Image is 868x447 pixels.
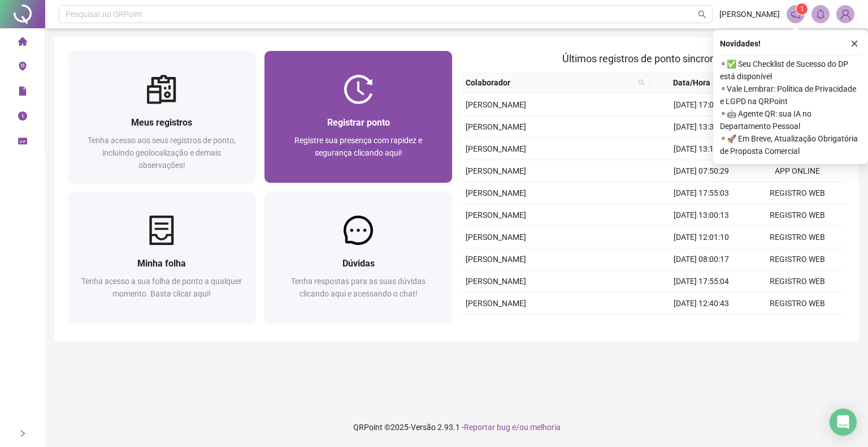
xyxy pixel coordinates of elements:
footer: QRPoint © 2025 - 2.93.1 - [45,407,868,447]
span: Tenha acesso a sua folha de ponto a qualquer momento. Basta clicar aqui! [81,277,242,298]
span: Reportar bug e/ou melhoria [464,423,561,432]
td: REGISTRO WEB [749,182,845,204]
span: home [18,32,27,54]
td: REGISTRO WEB [749,270,845,293]
span: close [850,40,858,48]
span: [PERSON_NAME] [466,210,526,220]
a: Minha folhaTenha acesso a sua folha de ponto a qualquer momento. Basta clicar aqui! [68,192,255,324]
span: Tenha acesso aos seus registros de ponto, incluindo geolocalização e demais observações! [88,136,236,170]
span: 1 [800,5,804,13]
td: [DATE] 07:50:29 [653,160,749,182]
span: Meus registros [131,117,192,128]
span: Registre sua presença com rapidez e segurança clicando aqui! [294,136,422,157]
td: REGISTRO WEB [749,204,845,226]
td: [DATE] 13:18:53 [653,138,749,160]
span: file [18,81,27,104]
img: 56001 [837,6,854,23]
td: REGISTRO WEB [749,248,845,270]
span: [PERSON_NAME] [466,233,526,242]
span: Versão [411,423,436,432]
span: [PERSON_NAME] [466,188,526,197]
span: right [19,429,27,437]
td: REGISTRO WEB [749,315,845,337]
span: Registrar ponto [327,117,390,128]
td: [DATE] 17:55:04 [653,270,749,293]
span: search [638,79,645,86]
td: [DATE] 12:00:04 [653,315,749,337]
span: schedule [18,131,27,154]
span: bell [815,9,826,19]
span: [PERSON_NAME] [466,144,526,153]
a: Meus registrosTenha acesso aos seus registros de ponto, incluindo geolocalização e demais observa... [68,51,255,183]
span: [PERSON_NAME] [466,122,526,131]
span: search [636,74,647,91]
td: REGISTRO WEB [749,293,845,315]
td: [DATE] 12:40:43 [653,293,749,315]
td: APP ONLINE [749,160,845,182]
span: Minha folha [137,258,186,269]
span: ⚬ Vale Lembrar: Política de Privacidade e LGPD na QRPoint [720,83,861,108]
span: Colaborador [466,76,633,89]
td: [DATE] 08:00:17 [653,248,749,270]
span: [PERSON_NAME] [719,8,780,20]
span: ⚬ ✅ Seu Checklist de Sucesso do DP está disponível [720,58,861,83]
span: [PERSON_NAME] [466,166,526,175]
a: DúvidasTenha respostas para as suas dúvidas clicando aqui e acessando o chat! [264,192,452,324]
span: Dúvidas [342,258,375,269]
span: Data/Hora [654,76,730,89]
span: ⚬ 🤖 Agente QR: sua IA no Departamento Pessoal [720,108,861,132]
span: Últimos registros de ponto sincronizados [562,53,745,65]
span: ⚬ 🚀 Em Breve, Atualização Obrigatória de Proposta Comercial [720,132,861,157]
td: [DATE] 13:32:41 [653,116,749,138]
span: [PERSON_NAME] [466,100,526,109]
span: Tenha respostas para as suas dúvidas clicando aqui e acessando o chat! [291,277,426,298]
span: [PERSON_NAME] [466,277,526,286]
span: [PERSON_NAME] [466,299,526,308]
td: [DATE] 13:00:13 [653,204,749,226]
th: Data/Hora [649,72,743,94]
sup: 1 [796,3,808,15]
span: notification [791,9,801,19]
span: clock-circle [18,106,27,129]
span: search [698,10,706,19]
span: Novidades ! [720,37,761,50]
td: [DATE] 17:55:03 [653,182,749,204]
td: REGISTRO WEB [749,226,845,248]
span: environment [18,57,27,79]
td: [DATE] 12:01:10 [653,226,749,248]
span: [PERSON_NAME] [466,255,526,264]
div: Open Intercom Messenger [830,409,857,436]
a: Registrar pontoRegistre sua presença com rapidez e segurança clicando aqui! [264,51,452,183]
td: [DATE] 17:05:38 [653,94,749,116]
